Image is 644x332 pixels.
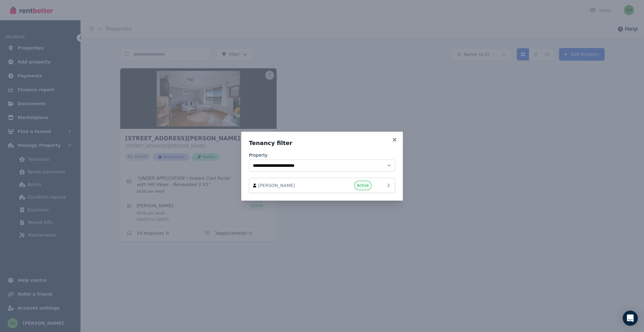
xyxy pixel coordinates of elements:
div: Open Intercom Messenger [623,311,638,326]
h3: Tenancy filter [249,139,395,147]
span: Active [357,183,369,188]
span: [PERSON_NAME] [258,182,330,189]
label: Property [249,152,267,158]
a: [PERSON_NAME]Active [249,178,395,193]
